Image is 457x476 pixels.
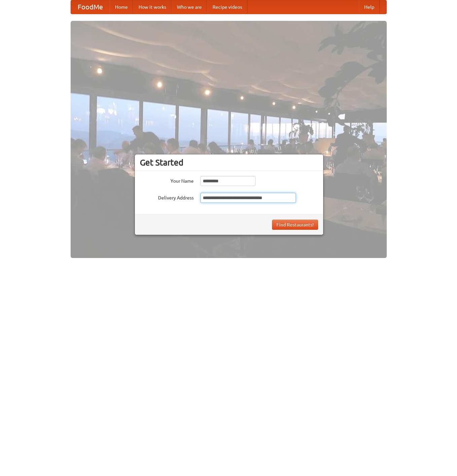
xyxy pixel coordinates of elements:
a: FoodMe [71,0,110,14]
a: Recipe videos [207,0,247,14]
label: Your Name [140,176,194,184]
a: Help [359,0,380,14]
button: Find Restaurants! [272,220,318,230]
a: Home [110,0,133,14]
a: Who we are [172,0,207,14]
a: How it works [133,0,172,14]
label: Delivery Address [140,193,194,201]
h3: Get Started [140,157,318,168]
